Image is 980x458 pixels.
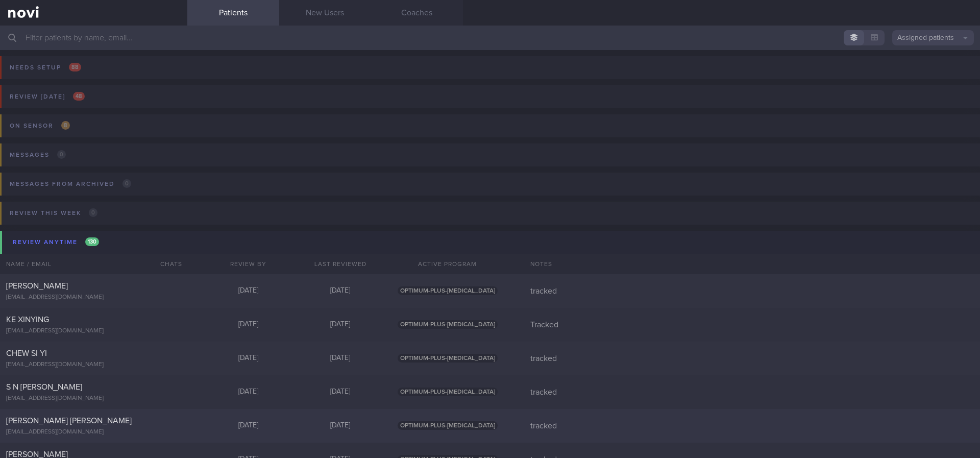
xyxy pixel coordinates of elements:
span: KE XINYING [6,316,49,324]
span: CHEW SI YI [6,349,47,357]
div: Review this week [7,206,100,220]
div: On sensor [7,119,72,133]
span: [PERSON_NAME] [6,282,68,290]
button: Assigned patients [892,30,974,45]
span: 48 [73,92,85,101]
span: [PERSON_NAME] [PERSON_NAME] [6,417,132,425]
span: 0 [122,179,131,188]
div: Chats [146,254,187,274]
div: [DATE] [203,421,295,430]
div: Review By [203,254,295,274]
span: OPTIMUM-PLUS-[MEDICAL_DATA] [398,286,498,295]
div: [DATE] [203,320,295,329]
div: [DATE] [295,286,386,296]
div: Last Reviewed [295,254,386,274]
div: Review anytime [10,235,102,249]
span: S N [PERSON_NAME] [6,383,82,391]
div: tracked [524,286,980,296]
div: Review [DATE] [7,90,87,104]
div: Messages from Archived [7,177,134,191]
span: OPTIMUM-PLUS-[MEDICAL_DATA] [398,320,498,329]
span: 8 [61,121,70,130]
div: [EMAIL_ADDRESS][DOMAIN_NAME] [6,395,181,402]
div: [EMAIL_ADDRESS][DOMAIN_NAME] [6,361,181,369]
div: [DATE] [295,320,386,329]
div: [EMAIL_ADDRESS][DOMAIN_NAME] [6,294,181,301]
div: [EMAIL_ADDRESS][DOMAIN_NAME] [6,327,181,335]
span: 88 [69,63,81,71]
span: 0 [89,208,97,217]
span: OPTIMUM-PLUS-[MEDICAL_DATA] [398,421,498,430]
span: OPTIMUM-PLUS-[MEDICAL_DATA] [398,354,498,363]
div: tracked [524,353,980,364]
div: [DATE] [295,421,386,430]
div: Needs setup [7,61,84,75]
div: Messages [7,148,68,162]
div: [DATE] [203,388,295,397]
div: [DATE] [203,354,295,363]
span: OPTIMUM-PLUS-[MEDICAL_DATA] [398,388,498,396]
div: [DATE] [295,388,386,397]
div: tracked [524,421,980,431]
span: 130 [85,237,99,246]
div: [DATE] [203,286,295,296]
div: Tracked [524,320,980,330]
div: [DATE] [295,354,386,363]
span: 0 [57,150,66,159]
div: Notes [524,254,980,274]
div: tracked [524,387,980,397]
div: Active Program [386,254,509,274]
div: [EMAIL_ADDRESS][DOMAIN_NAME] [6,428,181,436]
